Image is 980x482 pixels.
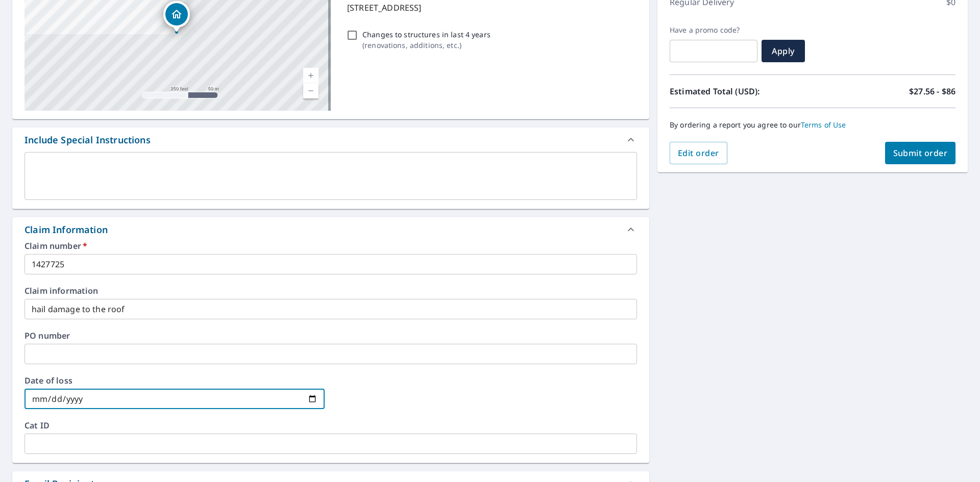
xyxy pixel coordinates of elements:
[762,40,805,62] button: Apply
[163,1,190,33] div: Dropped pin, building 1, Residential property, 10769 300th Ave Waseca, MN 56093
[362,40,491,50] p: ( renovations, additions, etc. )
[303,83,318,98] a: Current Level 17, Zoom Out
[12,217,649,242] div: Claim Information
[670,142,727,164] button: Edit order
[24,421,637,429] label: Cat ID
[801,120,846,130] a: Terms of Use
[885,142,956,164] button: Submit order
[770,45,797,57] span: Apply
[670,85,813,97] p: Estimated Total (USD):
[347,2,633,14] p: [STREET_ADDRESS]
[24,332,637,340] label: PO number
[12,128,649,152] div: Include Special Instructions
[678,147,719,159] span: Edit order
[362,29,491,40] p: Changes to structures in last 4 years
[24,376,325,385] label: Date of loss
[24,223,108,237] div: Claim Information
[670,120,955,130] p: By ordering a report you agree to our
[24,133,151,147] div: Include Special Instructions
[303,68,318,83] a: Current Level 17, Zoom In
[670,26,757,35] label: Have a promo code?
[24,242,637,250] label: Claim number
[24,287,637,295] label: Claim information
[909,85,955,97] p: $27.56 - $86
[893,147,948,159] span: Submit order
